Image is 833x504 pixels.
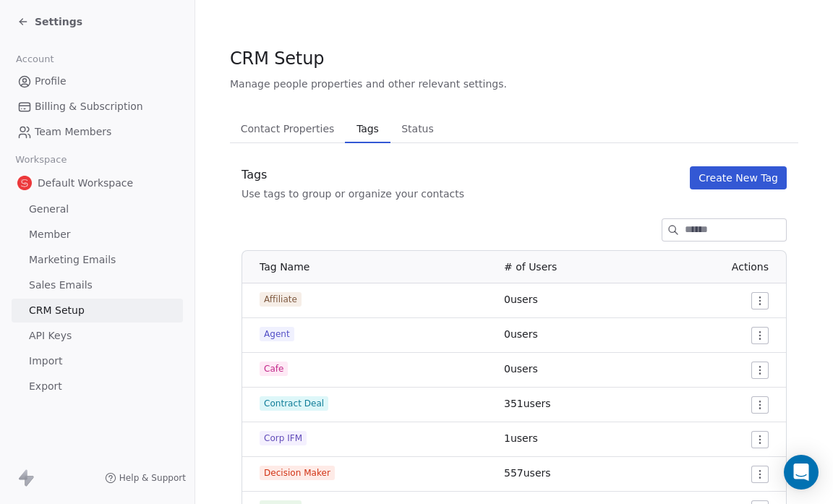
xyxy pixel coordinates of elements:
span: Contact Properties [235,119,341,139]
a: Billing & Subscription [12,95,183,119]
a: API Keys [12,324,183,348]
span: 0 users [504,294,538,305]
span: Contract Deal [260,396,328,411]
span: Tags [351,119,384,139]
span: 0 users [504,363,538,375]
span: Profile [35,74,67,89]
span: Import [29,354,62,369]
a: Import [12,349,183,373]
span: Team Members [35,124,111,140]
span: Settings [35,14,82,29]
span: Status [396,119,440,139]
span: API Keys [29,328,72,343]
a: Help & Support [105,472,186,484]
a: Export [12,375,183,398]
span: Agent [260,327,294,341]
span: 557 users [504,467,551,479]
a: Sales Emails [12,273,183,297]
span: 351 users [504,398,551,409]
span: Default Workspace [38,176,133,190]
span: # of Users [504,261,557,273]
a: Settings [17,14,82,29]
a: General [12,197,183,221]
div: Tags [242,166,464,184]
span: 1 users [504,432,538,444]
span: Affiliate [260,292,302,307]
span: 0 users [504,328,538,340]
img: logo%20salsius.png [17,176,32,190]
span: CRM Setup [230,48,324,69]
span: Account [9,48,60,70]
span: Sales Emails [29,278,93,293]
span: Marketing Emails [29,252,116,268]
a: Profile [12,69,183,93]
span: Help & Support [119,472,186,484]
span: CRM Setup [29,303,85,318]
span: Actions [732,261,769,273]
div: Open Intercom Messenger [784,455,819,490]
a: Marketing Emails [12,248,183,272]
span: Cafe [260,362,288,376]
span: Tag Name [260,261,309,273]
span: Manage people properties and other relevant settings. [230,77,507,91]
a: CRM Setup [12,299,183,323]
a: Member [12,223,183,247]
span: Billing & Subscription [35,99,143,114]
span: Workspace [9,149,73,171]
div: Use tags to group or organize your contacts [242,187,464,201]
span: General [29,202,69,217]
span: Decision Maker [260,466,335,480]
span: Corp IFM [260,431,307,445]
button: Create New Tag [690,166,787,189]
span: Export [29,379,62,394]
a: Team Members [12,120,183,144]
span: Member [29,227,71,242]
